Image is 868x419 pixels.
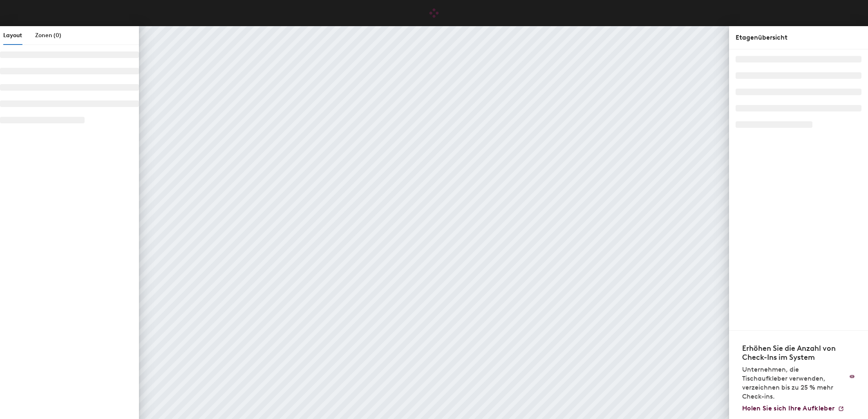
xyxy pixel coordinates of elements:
[742,404,834,412] span: Holen Sie sich Ihre Aufkleber
[742,344,844,362] h4: Erhöhen Sie die Anzahl von Check-Ins im System
[35,32,61,39] span: Zonen (0)
[736,33,861,42] div: Etagenübersicht
[3,32,22,39] span: Layout
[742,404,844,412] a: Holen Sie sich Ihre Aufkleber
[742,365,844,401] p: Unternehmen, die Tischaufkleber verwenden, verzeichnen bis zu 25 % mehr Check-ins.
[849,374,855,379] img: Aufkleber Logo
